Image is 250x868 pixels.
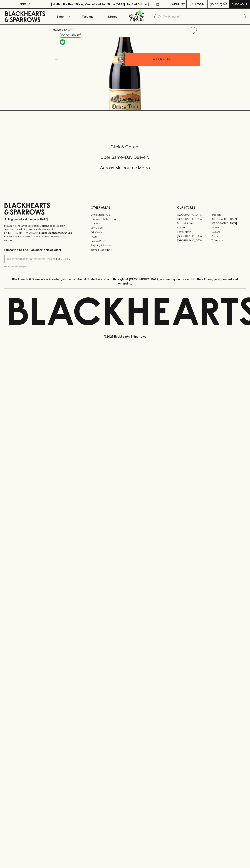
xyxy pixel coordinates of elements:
[211,221,246,225] a: [GEOGRAPHIC_DATA]
[56,14,64,19] p: Shop
[177,221,211,225] a: Brunswick West
[75,9,100,24] a: Tastings
[172,2,185,6] p: Wishlist
[211,213,246,217] a: Braddon
[177,225,211,230] a: Elwood
[195,2,204,6] p: Login
[50,9,75,24] button: Shop
[177,213,211,217] a: [GEOGRAPHIC_DATA]
[4,154,246,160] h5: Uber Same-Day Delivery
[91,248,159,252] a: Terms & Conditions
[82,14,93,19] p: Tastings
[177,238,211,243] a: [GEOGRAPHIC_DATA]
[91,239,159,243] a: Privacy Policy
[39,231,72,234] strong: Liquor License #32064953
[177,234,211,238] a: [GEOGRAPHIC_DATA]
[64,28,72,31] a: SHOP
[91,205,159,210] p: OTHER AREAS
[211,225,246,230] a: Fitzroy
[224,3,226,5] p: 0
[4,265,73,268] p: We will never spam you
[91,217,159,221] a: Business & Bulk Gifting
[4,248,73,252] p: Subscribe to The Blackhearts Newsletter
[211,234,246,238] a: Prahran
[211,217,246,221] a: [GEOGRAPHIC_DATA]
[163,14,243,20] input: Try "Pinot noir"
[91,226,159,230] a: Contact Us
[4,144,246,150] h5: Click & Collect
[50,37,200,110] img: 40746.png
[177,205,246,210] p: OUR STORES
[19,2,31,6] p: FIND US
[4,165,246,171] h5: Across Melbourne Metro
[125,53,200,66] button: ADD TO CART
[7,277,243,286] p: Blackhearts & Sparrows acknowledges the traditional Custodians of land throughout [GEOGRAPHIC_DAT...
[91,243,159,248] a: Shipping Information
[231,2,247,6] p: Checkout
[91,235,159,239] a: FAQ's
[211,230,246,234] a: Geelong
[91,213,159,217] a: Bottle Drop FAQ's
[4,224,73,242] p: It is against the law to sell or supply alcohol to, or to obtain alcohol on behalf of a person un...
[108,14,117,19] p: Stores
[55,255,73,263] button: SUBSCRIBE
[7,256,55,262] input: e.g. jane@blackheartsandsparrows.com.au
[91,221,159,226] a: Careers
[59,33,82,38] button: Add to wishlist
[4,130,246,189] div: Call to action block
[188,26,198,35] button: Add to wishlist
[211,238,246,243] a: Thornbury
[153,57,172,61] p: ADD TO CART
[4,218,73,221] p: Sibling owned and run since [DATE]
[59,38,66,46] a: Organic
[91,230,159,235] a: Gift Cards
[60,39,65,45] img: Organic
[177,230,211,234] a: Fitzroy North
[177,217,211,221] a: [GEOGRAPHIC_DATA]
[100,9,125,24] a: Stores
[53,28,61,31] a: HOME
[210,2,218,6] p: $0.00
[56,257,71,261] p: SUBSCRIBE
